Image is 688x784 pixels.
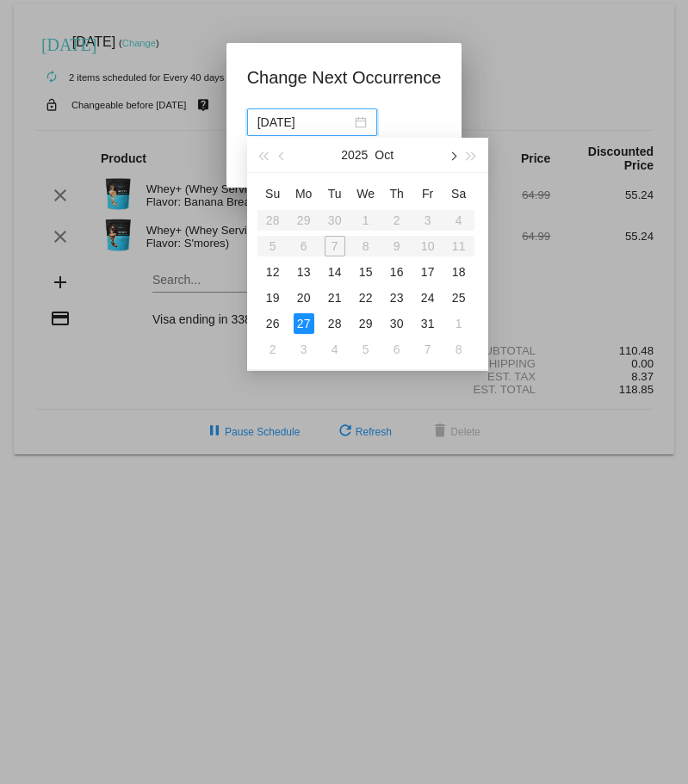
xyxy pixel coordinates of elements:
td: 11/1/2025 [443,311,474,336]
td: 10/21/2025 [319,285,350,311]
th: Thu [381,180,412,207]
td: 10/22/2025 [350,285,381,311]
div: 24 [418,287,438,308]
div: 25 [449,287,469,308]
div: 7 [418,339,438,360]
td: 10/23/2025 [381,285,412,311]
div: 18 [449,262,469,282]
div: 8 [449,339,469,360]
button: Next year (Control + right) [462,138,480,172]
div: 4 [325,339,345,360]
td: 10/13/2025 [288,259,319,285]
td: 11/3/2025 [288,336,319,362]
div: 30 [387,313,407,334]
th: Wed [350,180,381,207]
div: 29 [356,313,376,334]
td: 10/16/2025 [381,259,412,285]
td: 10/19/2025 [257,285,288,311]
td: 10/18/2025 [443,259,474,285]
td: 11/4/2025 [319,336,350,362]
div: 26 [263,313,283,334]
div: 22 [356,287,376,308]
td: 10/14/2025 [319,259,350,285]
div: 21 [325,287,345,308]
h1: Change Next Occurrence [247,64,442,91]
div: 20 [294,287,314,308]
div: 31 [418,313,438,334]
div: 13 [294,262,314,282]
td: 10/12/2025 [257,259,288,285]
input: Select date [257,113,351,132]
button: Previous month (PageUp) [273,138,292,172]
div: 14 [325,262,345,282]
th: Mon [288,180,319,207]
div: 3 [294,339,314,360]
button: Last year (Control + left) [254,138,273,172]
div: 15 [356,262,376,282]
td: 10/28/2025 [319,311,350,336]
td: 10/20/2025 [288,285,319,311]
td: 11/6/2025 [381,336,412,362]
div: 23 [387,287,407,308]
button: Oct [375,138,394,172]
div: 19 [263,287,283,308]
th: Sat [443,180,474,207]
td: 11/8/2025 [443,336,474,362]
button: 2025 [341,138,368,172]
td: 10/15/2025 [350,259,381,285]
td: 10/17/2025 [412,259,443,285]
div: 17 [418,262,438,282]
button: Next month (PageDown) [443,138,462,172]
div: 2 [263,339,283,360]
div: 1 [449,313,469,334]
td: 11/7/2025 [412,336,443,362]
td: 10/29/2025 [350,311,381,336]
th: Sun [257,180,288,207]
div: 16 [387,262,407,282]
div: 6 [387,339,407,360]
td: 11/5/2025 [350,336,381,362]
div: 12 [263,262,283,282]
td: 10/24/2025 [412,285,443,311]
td: 10/30/2025 [381,311,412,336]
th: Tue [319,180,350,207]
td: 11/2/2025 [257,336,288,362]
div: 28 [325,313,345,334]
td: 10/25/2025 [443,285,474,311]
div: 5 [356,339,376,360]
div: 27 [294,313,314,334]
td: 10/31/2025 [412,311,443,336]
td: 10/26/2025 [257,311,288,336]
td: 10/27/2025 [288,311,319,336]
th: Fri [412,180,443,207]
